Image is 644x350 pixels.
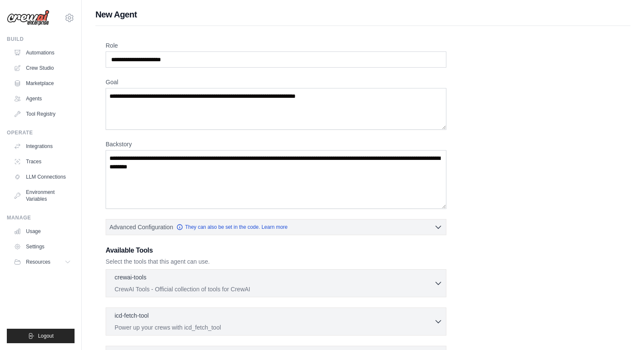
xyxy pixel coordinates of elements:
[7,10,49,26] img: Logo
[10,170,75,184] a: LLM Connections
[7,36,75,43] div: Build
[7,129,75,136] div: Operate
[10,155,75,168] a: Traces
[106,257,446,266] p: Select the tools that this agent can use.
[106,219,446,235] button: Advanced Configuration They can also be set in the code. Learn more
[115,273,147,282] p: crewai-tools
[10,46,75,60] a: Automations
[95,9,630,20] h1: New Agent
[10,225,75,238] a: Usage
[10,107,75,121] a: Tool Registry
[115,311,149,320] p: icd-fetch-tool
[106,245,446,256] h3: Available Tools
[7,214,75,221] div: Manage
[10,61,75,75] a: Crew Studio
[109,223,173,231] span: Advanced Configuration
[106,140,446,148] label: Backstory
[10,139,75,153] a: Integrations
[10,240,75,253] a: Settings
[115,323,434,332] p: Power up your crews with icd_fetch_tool
[38,333,54,339] span: Logout
[176,224,287,230] a: They can also be set in the code. Learn more
[26,259,50,265] span: Resources
[109,273,443,293] button: crewai-tools CrewAI Tools - Official collection of tools for CrewAI
[115,285,434,293] p: CrewAI Tools - Official collection of tools for CrewAI
[10,255,75,269] button: Resources
[7,329,75,343] button: Logout
[106,41,446,50] label: Role
[10,185,75,206] a: Environment Variables
[10,77,75,90] a: Marketplace
[106,78,446,86] label: Goal
[10,92,75,105] a: Agents
[109,311,443,332] button: icd-fetch-tool Power up your crews with icd_fetch_tool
